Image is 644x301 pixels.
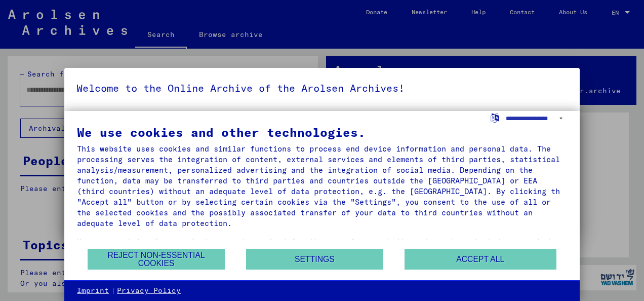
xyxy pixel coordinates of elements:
a: Imprint [77,286,109,296]
a: Privacy Policy [117,286,181,296]
button: Reject non-essential cookies [88,249,225,270]
div: This website uses cookies and similar functions to process end device information and personal da... [77,143,567,229]
button: Settings [246,249,383,270]
button: Accept all [405,249,556,270]
div: We use cookies and other technologies. [77,126,567,138]
h5: Welcome to the Online Archive of the Arolsen Archives! [76,80,568,96]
